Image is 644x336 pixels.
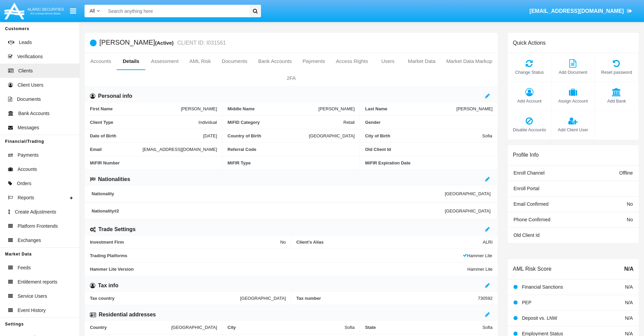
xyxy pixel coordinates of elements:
[228,325,344,330] span: City
[17,96,41,103] span: Documents
[90,240,280,245] span: Investment Firm
[280,240,286,245] span: No
[511,69,548,75] span: Change Status
[99,39,226,47] h5: [PERSON_NAME]
[198,120,217,125] span: Individual
[482,325,493,330] span: Sofia
[18,293,47,300] span: Service Users
[478,296,493,301] span: 730592
[176,40,226,46] small: CLIENT ID: I031561
[318,106,355,111] span: [PERSON_NAME]
[514,201,548,207] span: Email Confirmed
[513,266,551,272] h6: AML Risk Score
[85,53,117,69] a: Accounts
[402,53,441,69] a: Market Data
[511,98,548,104] span: Add Account
[90,325,171,330] span: Country
[18,152,39,159] span: Payments
[90,147,143,152] span: Email
[555,69,591,75] span: Add Document
[598,98,635,104] span: Add Bank
[18,237,41,244] span: Exchanges
[17,180,31,187] span: Orders
[365,325,482,330] span: State
[555,127,591,133] span: Add Client User
[18,194,34,201] span: Reports
[296,240,483,245] span: Client’s Alias
[456,106,493,111] span: [PERSON_NAME]
[90,267,468,272] span: Hammer Lite Version
[98,282,118,289] h6: Tax info
[155,39,175,47] div: (Active)
[441,53,498,69] a: Market Data Markup
[18,223,58,230] span: Platform Frontends
[513,40,546,46] h6: Quick Actions
[18,166,37,173] span: Accounts
[18,110,50,117] span: Bank Accounts
[513,152,539,158] h6: Profile Info
[445,191,491,196] span: [GEOGRAPHIC_DATA]
[365,160,493,165] span: MiFIR Expiration Date
[309,133,355,138] span: [GEOGRAPHIC_DATA]
[216,53,253,69] a: Documents
[374,53,403,69] a: Users
[228,147,355,152] span: Referral Code
[90,120,198,125] span: Client Type
[17,53,43,60] span: Verifications
[18,264,31,271] span: Feeds
[483,240,493,245] span: ALRI
[619,170,633,176] span: Offline
[463,253,492,258] span: Hammer Lite
[468,267,493,272] span: Hammer Lite
[365,120,493,125] span: Gender
[181,106,217,111] span: [PERSON_NAME]
[145,53,184,69] a: Assessment
[297,53,331,69] a: Payments
[514,170,545,176] span: Enroll Channel
[253,53,297,69] a: Bank Accounts
[365,133,482,138] span: City of Birth
[19,39,32,46] span: Leads
[365,106,456,111] span: Last Name
[228,160,355,165] span: MiFIR Type
[365,147,492,152] span: Old Client Id
[85,70,498,86] a: 2FA
[98,92,132,100] h6: Personal info
[98,176,130,183] h6: Nationalities
[18,124,39,131] span: Messages
[522,284,563,290] span: Financial Sanctions
[625,300,633,305] span: N/A
[203,133,217,138] span: [DATE]
[228,133,309,138] span: Country of Birth
[90,106,181,111] span: First Name
[343,120,355,125] span: Retail
[90,253,463,258] span: Trading Platforms
[92,191,445,196] span: Nationality
[171,325,217,330] span: [GEOGRAPHIC_DATA]
[99,311,156,318] h6: Residential addresses
[184,53,216,69] a: AML Risk
[445,208,491,214] span: [GEOGRAPHIC_DATA]
[514,186,539,191] span: Enroll Portal
[105,5,247,17] input: Search
[228,120,343,125] span: MiFID Category
[18,82,43,89] span: Client Users
[18,67,33,74] span: Clients
[18,307,46,314] span: Event History
[627,201,633,207] span: No
[514,217,550,222] span: Phone Confirmed
[331,53,374,69] a: Access Rights
[15,208,56,216] span: Create Adjustments
[98,226,136,233] h6: Trade Settings
[598,69,635,75] span: Reset password
[625,315,633,321] span: N/A
[627,217,633,222] span: No
[117,53,146,69] a: Details
[296,296,478,301] span: Tax number
[90,8,95,14] span: All
[555,98,591,104] span: Assign Account
[344,325,355,330] span: Sofia
[526,2,636,21] a: [EMAIL_ADDRESS][DOMAIN_NAME]
[240,296,286,301] span: [GEOGRAPHIC_DATA]
[514,232,540,238] span: Old Client Id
